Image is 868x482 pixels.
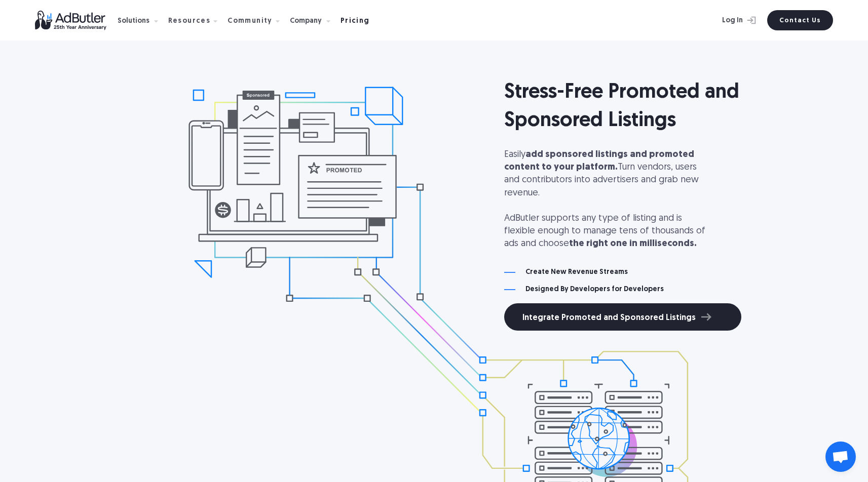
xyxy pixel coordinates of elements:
a: Contact Us [767,10,833,30]
div: Community [228,18,273,25]
h2: Stress-Free Promoted and Sponsored Listings [504,78,783,135]
a: Integrate Promoted and Sponsored Listings [504,303,741,331]
a: Log In [695,10,761,30]
strong: the right one in milliseconds. [569,239,697,249]
div: Company [290,18,322,25]
div: Pricing [341,18,370,25]
p: Easily Turn vendors, users and contributors into advertisers and grab new revenue. AdButler suppo... [504,148,707,251]
a: Open chat [825,441,856,472]
h4: Create New Revenue Streams [525,269,628,276]
div: Resources [168,18,211,25]
div: Solutions [118,18,149,25]
a: Pricing [341,16,378,25]
strong: add sponsored listings and promoted content to your platform. [504,150,694,172]
h4: Designed By Developers for Developers [525,286,664,293]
